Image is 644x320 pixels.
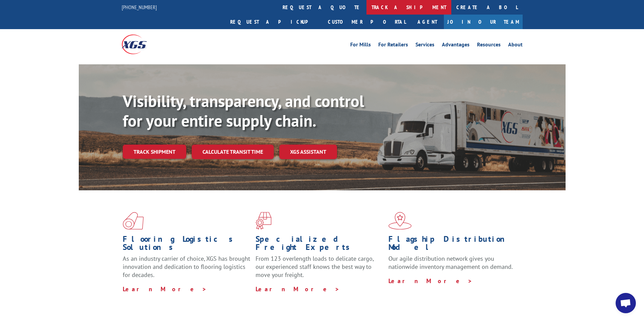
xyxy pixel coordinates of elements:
[256,212,271,230] img: xgs-icon-focused-on-flooring-red
[323,15,411,29] a: Customer Portal
[388,277,473,285] a: Learn More >
[123,235,251,255] h1: Flooring Logistics Solutions
[256,255,383,285] p: From 123 overlength loads to delicate cargo, our experienced staff knows the best way to move you...
[616,293,636,313] div: Open chat
[388,212,412,230] img: xgs-icon-flagship-distribution-model-red
[123,145,186,159] a: Track shipment
[442,42,470,49] a: Advantages
[388,255,513,271] span: Our agile distribution network gives you nationwide inventory management on demand.
[350,42,371,49] a: For Mills
[388,235,516,255] h1: Flagship Distribution Model
[415,42,434,49] a: Services
[279,145,337,159] a: XGS ASSISTANT
[123,255,250,279] span: As an industry carrier of choice, XGS has brought innovation and dedication to flooring logistics...
[378,42,408,49] a: For Retailers
[123,212,144,230] img: xgs-icon-total-supply-chain-intelligence-red
[192,145,274,159] a: Calculate transit time
[256,235,383,255] h1: Specialized Freight Experts
[123,285,207,293] a: Learn More >
[122,4,157,10] a: [PHONE_NUMBER]
[256,285,340,293] a: Learn More >
[508,42,523,49] a: About
[411,15,444,29] a: Agent
[123,90,364,131] b: Visibility, transparency, and control for your entire supply chain.
[444,15,523,29] a: Join Our Team
[225,15,323,29] a: Request a pickup
[477,42,501,49] a: Resources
